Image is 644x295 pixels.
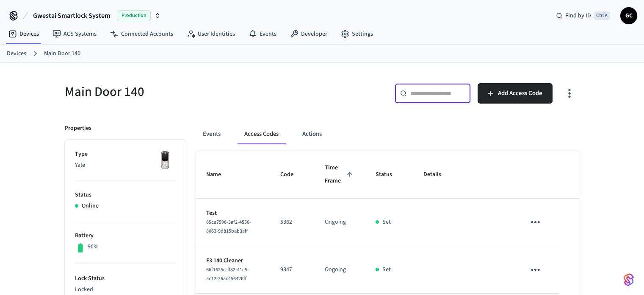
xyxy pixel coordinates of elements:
a: Settings [334,26,380,42]
button: Actions [296,124,329,144]
p: Yale [75,161,176,170]
button: Access Codes [238,124,285,144]
span: Find by ID [565,11,591,20]
span: GC [621,8,636,23]
p: Status [75,191,176,199]
a: Events [242,26,283,42]
span: Add Access Code [498,88,542,99]
a: ACS Systems [46,26,103,42]
p: Set [382,218,391,227]
p: Battery [75,231,176,240]
p: 90% [88,242,99,251]
p: Locked [75,285,176,294]
td: Ongoing [315,199,365,246]
span: Name [206,168,232,181]
td: Ongoing [315,246,365,294]
p: Set [382,265,391,274]
span: Production [117,10,151,21]
a: Connected Accounts [103,26,180,42]
a: User Identities [180,26,242,42]
p: Type [75,150,176,159]
p: Test [206,209,260,218]
a: Devices [7,49,26,58]
p: Online [82,202,99,211]
div: Find by IDCtrl K [549,8,617,23]
p: Properties [65,124,91,133]
span: Gwestai Smartlock System [33,11,110,21]
img: SeamLogoGradient.69752ec5.svg [624,273,634,287]
img: Yale Assure Touchscreen Wifi Smart Lock, Satin Nickel, Front [155,150,176,171]
span: Status [376,168,403,181]
a: Developer [283,26,334,42]
button: Add Access Code [478,83,553,104]
button: GC [620,7,637,24]
span: 65ca7596-3af2-4556-8063-9d815bab3aff [206,219,251,235]
span: Details [423,168,452,181]
button: Events [196,124,227,144]
span: Code [280,168,304,181]
h5: Main Door 140 [65,83,317,101]
span: Time Frame [325,161,355,188]
a: Main Door 140 [44,49,80,58]
p: F3 140 Cleaner [206,256,260,265]
span: 66f1625c-ff32-41c5-ac12-26ac456426ff [206,266,249,282]
a: Devices [2,26,46,42]
p: 9347 [280,265,304,274]
p: Lock Status [75,274,176,283]
div: ant example [196,124,580,144]
span: Ctrl K [594,11,610,20]
p: 5362 [280,218,304,227]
